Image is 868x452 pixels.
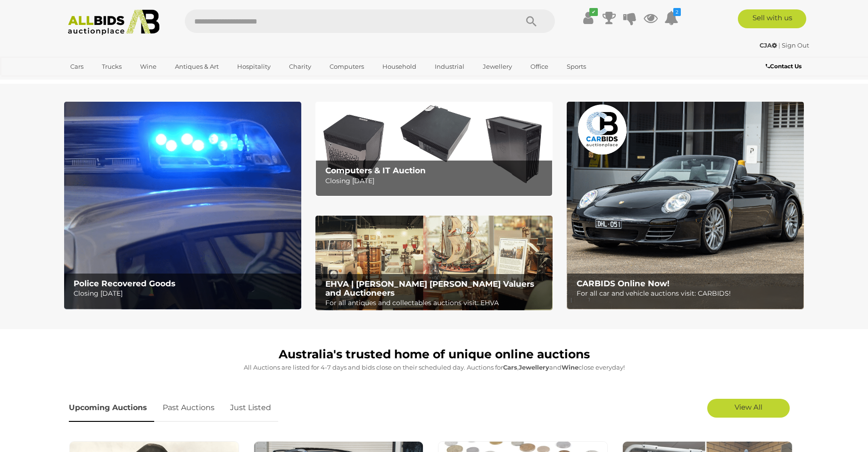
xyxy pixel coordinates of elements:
[524,59,554,74] a: Office
[315,216,553,311] a: EHVA | Evans Hastings Valuers and Auctioneers EHVA | [PERSON_NAME] [PERSON_NAME] Valuers and Auct...
[169,59,225,74] a: Antiques & Art
[766,63,802,70] b: Contact Us
[477,59,518,74] a: Jewellery
[760,41,777,49] strong: CJA
[74,288,296,299] p: Closing [DATE]
[69,362,800,373] p: All Auctions are listed for 4-7 days and bids close on their scheduled day. Auctions for , and cl...
[589,8,598,16] i: ✔
[64,74,143,90] a: [GEOGRAPHIC_DATA]
[760,41,778,49] a: CJA
[735,403,762,412] span: View All
[581,9,595,26] a: ✔
[325,279,534,298] b: EHVA | [PERSON_NAME] [PERSON_NAME] Valuers and Auctioneers
[503,363,517,371] strong: Cars
[64,102,301,309] a: Police Recovered Goods Police Recovered Goods Closing [DATE]
[561,59,592,74] a: Sports
[63,9,165,35] img: Allbids.com.au
[376,59,422,74] a: Household
[325,175,547,187] p: Closing [DATE]
[325,166,426,175] b: Computers & IT Auction
[577,279,670,288] b: CARBIDS Online Now!
[231,59,277,74] a: Hospitality
[283,59,317,74] a: Charity
[766,61,804,72] a: Contact Us
[69,394,154,422] a: Upcoming Auctions
[325,297,547,309] p: For all antiques and collectables auctions visit: EHVA
[74,279,175,288] b: Police Recovered Goods
[738,9,806,28] a: Sell with us
[223,394,278,422] a: Just Listed
[96,59,128,74] a: Trucks
[782,41,809,49] a: Sign Out
[562,363,579,371] strong: Wine
[567,102,804,309] img: CARBIDS Online Now!
[315,102,553,196] a: Computers & IT Auction Computers & IT Auction Closing [DATE]
[707,399,790,418] a: View All
[64,59,90,74] a: Cars
[69,348,800,361] h1: Australia's trusted home of unique online auctions
[577,288,799,299] p: For all car and vehicle auctions visit: CARBIDS!
[567,102,804,309] a: CARBIDS Online Now! CARBIDS Online Now! For all car and vehicle auctions visit: CARBIDS!
[673,8,681,16] i: 2
[134,59,163,74] a: Wine
[519,363,549,371] strong: Jewellery
[315,102,553,196] img: Computers & IT Auction
[429,59,471,74] a: Industrial
[664,9,678,26] a: 2
[323,59,370,74] a: Computers
[508,9,555,33] button: Search
[778,41,780,49] span: |
[156,394,222,422] a: Past Auctions
[315,216,553,311] img: EHVA | Evans Hastings Valuers and Auctioneers
[64,102,301,309] img: Police Recovered Goods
